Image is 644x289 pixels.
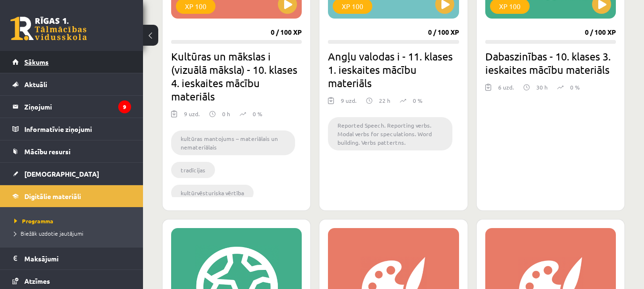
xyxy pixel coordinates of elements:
span: Sākums [24,58,49,66]
div: 9 uzd. [184,110,200,124]
legend: Ziņojumi [24,96,131,118]
p: 30 h [536,83,548,91]
span: Mācību resursi [24,147,71,156]
h2: Angļu valodas i - 11. klases 1. ieskaites mācību materiāls [328,50,459,90]
a: Maksājumi [12,248,131,269]
a: [DEMOGRAPHIC_DATA] [12,163,131,185]
legend: Maksājumi [24,248,131,269]
p: 0 % [413,96,422,105]
div: 9 uzd. [341,96,357,110]
i: 9 [118,100,131,113]
a: Ziņojumi9 [12,96,131,118]
a: Programma [14,217,133,225]
div: 6 uzd. [498,83,514,97]
a: Biežāk uzdotie jautājumi [14,229,133,238]
p: 0 % [570,83,580,91]
li: kultūras mantojums – materiālais un nemateriālais [171,130,295,155]
span: [DEMOGRAPHIC_DATA] [24,169,99,178]
p: 22 h [379,96,390,105]
li: kultūrvēsturiska vērtība [171,185,254,201]
span: Aktuāli [24,80,47,89]
a: Digitālie materiāli [12,185,131,207]
p: 0 h [222,110,230,118]
li: Reported Speech. Reporting verbs. Modal verbs for speculations. Word building. Verbs pattertns. [328,117,452,150]
span: Atzīmes [24,277,50,285]
span: Programma [14,217,53,225]
h2: Dabaszinības - 10. klases 3. ieskaites mācību materiāls [485,50,616,76]
li: tradīcijas [171,162,215,178]
a: Rīgas 1. Tālmācības vidusskola [10,17,87,40]
h2: Kultūras un mākslas i (vizuālā māksla) - 10. klases 4. ieskaites mācību materiāls [171,50,302,103]
legend: Informatīvie ziņojumi [24,118,131,140]
a: Sākums [12,51,131,73]
a: Informatīvie ziņojumi [12,118,131,140]
p: 0 % [253,110,262,118]
span: Digitālie materiāli [24,192,81,200]
a: Aktuāli [12,73,131,95]
span: Biežāk uzdotie jautājumi [14,229,83,237]
a: Mācību resursi [12,140,131,162]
